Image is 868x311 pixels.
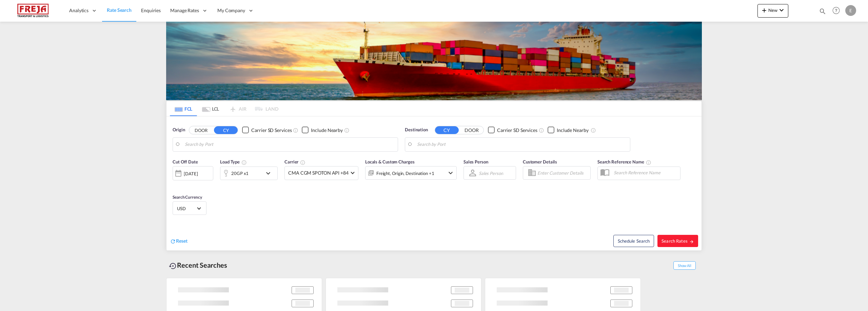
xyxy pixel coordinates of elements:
md-icon: icon-backup-restore [169,262,177,270]
span: My Company [217,7,245,14]
span: USD [177,205,196,212]
input: Search by Port [417,139,627,150]
span: Analytics [69,7,88,14]
span: New [760,7,786,13]
md-checkbox: Checkbox No Ink [548,127,589,134]
div: Recent Searches [166,258,230,273]
md-icon: The selected Trucker/Carrierwill be displayed in the rate results If the rates are from another f... [300,160,305,165]
div: 20GP x1 [231,169,249,178]
md-icon: icon-chevron-down [777,6,786,14]
md-icon: Unchecked: Search for CY (Container Yard) services for all selected carriers.Checked : Search for... [293,128,298,133]
md-icon: icon-refresh [170,238,176,244]
img: 586607c025bf11f083711d99603023e7.png [10,3,56,18]
button: icon-plus 400-fgNewicon-chevron-down [757,4,788,18]
div: [DATE] [173,166,213,180]
md-icon: icon-magnify [819,7,826,15]
input: Search Reference Name [610,168,680,178]
div: Origin DOOR CY Checkbox No InkUnchecked: Search for CY (Container Yard) services for all selected... [166,116,702,250]
span: Locals & Custom Charges [365,159,415,164]
md-icon: icon-information-outline [241,160,247,165]
button: DOOR [189,126,213,134]
md-icon: icon-chevron-down [447,169,455,177]
span: Origin [173,127,185,133]
img: LCL+%26+FCL+BACKGROUND.png [166,22,702,100]
span: Sales Person [463,159,488,164]
md-icon: icon-plus 400-fg [760,6,768,14]
div: 20GP x1icon-chevron-down [220,166,278,180]
span: Destination [405,127,428,133]
div: E [845,5,856,16]
md-checkbox: Checkbox No Ink [488,127,537,134]
md-icon: Unchecked: Ignores neighbouring ports when fetching rates.Checked : Includes neighbouring ports w... [344,128,350,133]
div: Carrier SD Services [251,127,292,134]
span: Search Currency [173,195,202,200]
span: CMA CGM SPOTON API +84 [288,170,349,176]
span: Customer Details [523,159,557,164]
button: CY [214,126,238,134]
md-checkbox: Checkbox No Ink [302,127,343,134]
span: Search Reference Name [597,159,651,164]
div: Freight Origin Destination Factory Stuffingicon-chevron-down [365,166,457,180]
div: Include Nearby [311,127,343,134]
div: Help [830,5,845,17]
span: Manage Rates [170,7,199,14]
md-icon: icon-chevron-down [264,169,276,177]
md-tab-item: LCL [197,101,224,116]
button: Search Ratesicon-arrow-right [657,235,698,247]
md-checkbox: Checkbox No Ink [242,127,292,134]
span: Help [830,5,842,16]
span: Show All [673,261,696,270]
div: [DATE] [184,171,198,177]
div: icon-refreshReset [170,238,188,245]
md-select: Sales Person [478,168,504,178]
md-datepicker: Select [173,180,178,189]
input: Enter Customer Details [537,168,588,178]
div: Include Nearby [557,127,589,134]
span: Load Type [220,159,247,164]
button: DOOR [460,126,484,134]
md-icon: Your search will be saved by the below given name [646,160,651,165]
span: Carrier [284,159,305,164]
button: CY [435,126,459,134]
button: Note: By default Schedule search will only considerorigin ports, destination ports and cut off da... [613,235,654,247]
md-pagination-wrapper: Use the left and right arrow keys to navigate between tabs [170,101,278,116]
md-icon: icon-arrow-right [689,239,694,244]
div: Freight Origin Destination Factory Stuffing [376,169,434,178]
md-icon: Unchecked: Search for CY (Container Yard) services for all selected carriers.Checked : Search for... [539,128,544,133]
span: Search Rates [662,238,694,244]
md-select: Select Currency: $ USDUnited States Dollar [176,203,203,213]
input: Search by Port [185,139,394,150]
span: Cut Off Date [173,159,198,164]
md-tab-item: FCL [170,101,197,116]
md-icon: Unchecked: Ignores neighbouring ports when fetching rates.Checked : Includes neighbouring ports w... [591,128,596,133]
span: Rate Search [107,7,132,13]
div: icon-magnify [819,7,826,18]
span: Enquiries [141,7,161,13]
div: Carrier SD Services [497,127,537,134]
span: Reset [176,238,188,244]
